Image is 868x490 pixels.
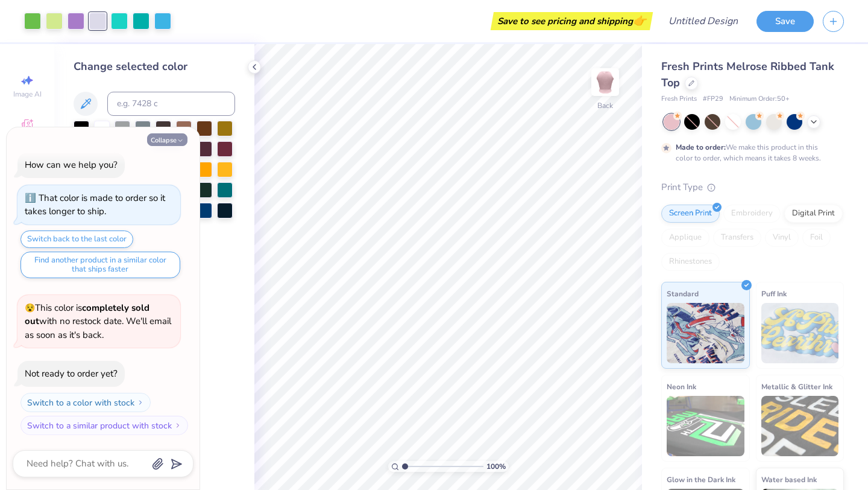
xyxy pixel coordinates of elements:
[676,142,726,152] strong: Made to order:
[667,303,744,363] img: Standard
[661,229,709,247] div: Applique
[756,11,814,32] button: Save
[713,229,761,247] div: Transfers
[74,59,235,75] div: Change selected color
[20,393,151,412] button: Switch to a color with stock
[25,302,35,314] span: 😵
[659,9,747,33] input: Untitled Design
[761,380,832,393] span: Metallic & Glitter Ink
[107,92,235,116] input: e.g. 7428 c
[703,94,723,104] span: # FP29
[667,287,699,300] span: Standard
[661,59,834,90] span: Fresh Prints Melrose Ribbed Tank Top
[20,416,188,435] button: Switch to a similar product with stock
[25,192,165,218] div: That color is made to order so it takes longer to ship.
[25,302,171,341] span: This color is with no restock date. We'll email as soon as it's back.
[667,473,735,486] span: Glow in the Dark Ink
[494,12,650,30] div: Save to see pricing and shipping
[676,142,824,164] div: We make this product in this color to order, which means it takes 8 weeks.
[633,13,646,28] span: 👉
[667,380,696,393] span: Neon Ink
[661,253,720,271] div: Rhinestones
[25,302,149,328] strong: completely sold out
[761,396,839,456] img: Metallic & Glitter Ink
[593,70,617,94] img: Back
[174,422,181,429] img: Switch to a similar product with stock
[723,205,781,223] div: Embroidery
[761,473,817,486] span: Water based Ink
[729,94,790,104] span: Minimum Order: 50 +
[137,399,144,406] img: Switch to a color with stock
[25,159,118,171] div: How can we help you?
[486,461,506,472] span: 100 %
[20,231,133,248] button: Switch back to the last color
[13,89,42,99] span: Image AI
[20,252,180,278] button: Find another product in a similar color that ships faster
[25,367,118,380] div: Not ready to order yet?
[761,287,787,300] span: Puff Ink
[661,205,720,223] div: Screen Print
[597,100,613,111] div: Back
[802,229,831,247] div: Foil
[147,133,187,146] button: Collapse
[761,303,839,363] img: Puff Ink
[667,396,744,456] img: Neon Ink
[765,229,799,247] div: Vinyl
[661,180,844,194] div: Print Type
[661,94,697,104] span: Fresh Prints
[784,205,843,223] div: Digital Print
